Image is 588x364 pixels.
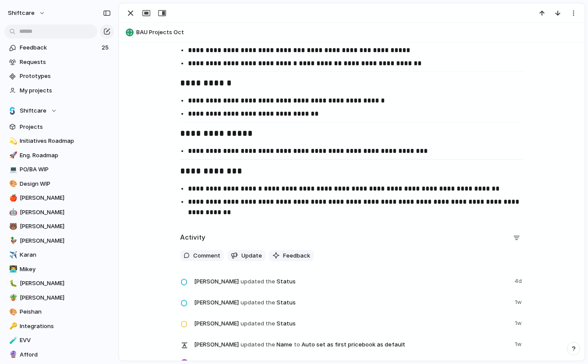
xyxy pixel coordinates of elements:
[194,298,239,307] span: [PERSON_NAME]
[241,340,275,349] span: updated the
[294,340,300,349] span: to
[9,250,15,260] div: ✈️
[8,180,17,188] button: 🎨
[4,191,114,205] a: 🍎[PERSON_NAME]
[9,193,15,203] div: 🍎
[8,237,17,245] button: 🦆
[20,265,111,274] span: Mikey
[20,123,111,131] span: Projects
[20,322,111,331] span: Integrations
[283,251,310,260] span: Feedback
[194,275,509,287] span: Status
[9,336,15,346] div: 🧪
[4,277,114,290] a: 🐛[PERSON_NAME]
[515,338,524,349] span: 1w
[8,265,17,274] button: 👨‍💻
[241,251,262,260] span: Update
[194,296,510,308] span: Status
[4,6,50,20] button: shiftcare
[4,305,114,318] a: 🎨Peishan
[20,165,111,174] span: PO/BA WIP
[4,177,114,191] a: 🎨Design WIP
[9,207,15,217] div: 🤖
[20,222,111,231] span: [PERSON_NAME]
[4,320,114,333] a: 🔑Integrations
[4,41,114,54] a: Feedback25
[514,275,524,286] span: 4d
[8,137,17,145] button: 💫
[136,28,581,37] span: BAU Projects Oct
[8,293,17,302] button: 🪴
[4,70,114,83] a: Prototypes
[8,350,17,359] button: 🔮
[20,237,111,245] span: [PERSON_NAME]
[8,151,17,160] button: 🚀
[20,279,111,288] span: [PERSON_NAME]
[180,250,224,262] button: Comment
[20,180,111,188] span: Design WIP
[241,277,275,286] span: updated the
[20,350,111,359] span: Afford
[8,279,17,288] button: 🐛
[194,319,239,328] span: [PERSON_NAME]
[9,179,15,189] div: 🎨
[9,222,15,232] div: 🐻
[9,350,15,360] div: 🔮
[9,150,15,160] div: 🚀
[8,251,17,259] button: ✈️
[20,137,111,145] span: Initiatives Roadmap
[4,206,114,219] a: 🤖[PERSON_NAME]
[4,84,114,97] a: My projects
[9,136,15,146] div: 💫
[20,251,111,259] span: Karan
[9,279,15,289] div: 🐛
[4,263,114,276] a: 👨‍💻Mikey
[194,277,239,286] span: [PERSON_NAME]
[20,194,111,202] span: [PERSON_NAME]
[193,251,220,260] span: Comment
[227,250,266,262] button: Update
[4,149,114,162] a: 🚀Eng. Roadmap
[20,43,99,52] span: Feedback
[8,165,17,174] button: 💻
[9,307,15,317] div: 🎨
[241,319,275,328] span: updated the
[4,334,114,347] a: 🧪EVV
[20,58,111,67] span: Requests
[194,317,510,329] span: Status
[4,291,114,304] a: 🪴[PERSON_NAME]
[515,317,524,328] span: 1w
[4,120,114,134] a: Projects
[20,208,111,217] span: [PERSON_NAME]
[4,234,114,247] a: 🦆[PERSON_NAME]
[9,293,15,303] div: 🪴
[20,307,111,316] span: Peishan
[4,104,114,117] button: Shiftcare
[8,307,17,316] button: 🎨
[269,250,314,262] button: Feedback
[515,296,524,307] span: 1w
[180,233,205,243] h2: Activity
[123,25,581,39] button: BAU Projects Oct
[102,43,110,52] span: 25
[8,208,17,217] button: 🤖
[20,336,111,345] span: EVV
[4,56,114,69] a: Requests
[8,222,17,231] button: 🐻
[4,248,114,262] a: ✈️Karan
[8,9,35,18] span: shiftcare
[4,163,114,176] a: 💻PO/BA WIP
[241,298,275,307] span: updated the
[194,338,510,350] span: Name Auto set as first pricebook as default
[4,134,114,148] div: 💫Initiatives Roadmap
[8,322,17,331] button: 🔑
